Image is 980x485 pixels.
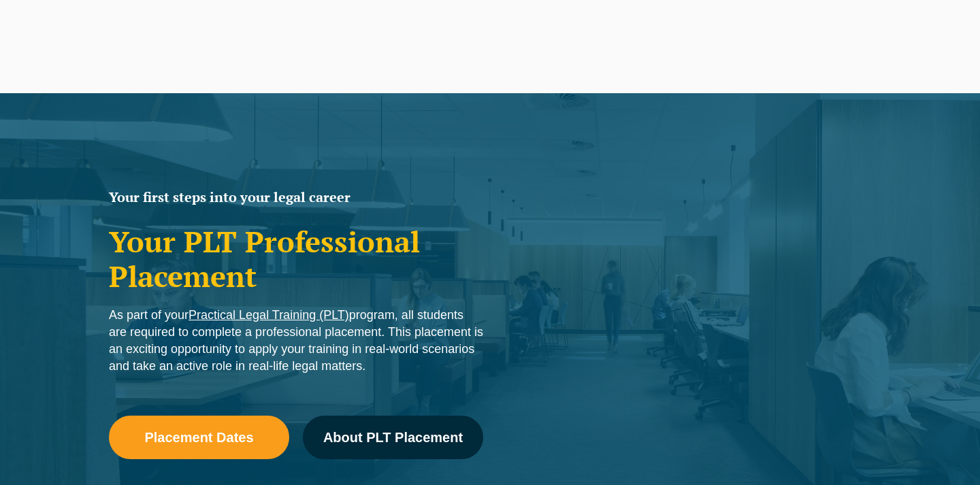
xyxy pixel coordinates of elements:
a: Placement Dates [109,416,289,459]
h2: Your first steps into your legal career [109,190,483,204]
span: As part of your program, all students are required to complete a professional placement. This pla... [109,308,483,373]
a: Practical Legal Training (PLT) [189,308,349,322]
h1: Your PLT Professional Placement [109,224,483,293]
a: About PLT Placement [303,416,483,459]
span: About PLT Placement [323,431,463,444]
span: Placement Dates [144,431,253,444]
